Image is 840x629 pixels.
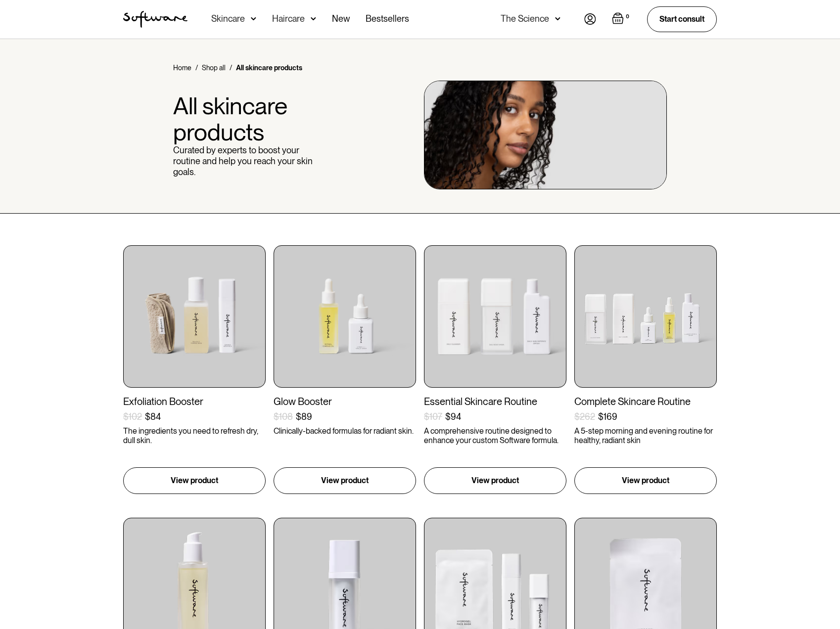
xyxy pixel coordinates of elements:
[296,411,312,422] div: $89
[612,12,631,26] a: Open empty cart
[424,426,566,445] p: A comprehensive routine designed to enhance your custom Software formula.
[424,245,566,494] a: Essential Skincare Routine$107$94A comprehensive routine designed to enhance your custom Software...
[195,63,198,73] div: /
[123,426,266,445] p: The ingredients you need to refresh dry, dull skin.
[236,63,302,73] div: All skincare products
[445,411,461,422] div: $94
[574,245,717,494] a: Complete Skincare Routine$262$169A 5-step morning and evening routine for healthy, radiant skinVi...
[574,396,717,407] div: Complete Skincare Routine
[173,145,316,177] p: Curated by experts to boost your routine and help you reach your skin goals.
[647,6,717,32] a: Start consult
[574,411,595,422] div: $262
[574,426,717,445] p: A 5-step morning and evening routine for healthy, radiant skin
[123,11,187,28] img: Software Logo
[173,63,191,73] a: Home
[424,396,566,407] div: Essential Skincare Routine
[123,411,142,422] div: $102
[202,63,226,73] a: Shop all
[274,396,416,407] div: Glow Booster
[274,245,416,494] a: Glow Booster$108$89Clinically-backed formulas for radiant skin.View product
[251,14,256,24] img: arrow down
[272,14,305,24] div: Haircare
[230,63,232,73] div: /
[145,411,161,422] div: $84
[171,475,218,487] p: View product
[173,93,316,145] h1: All skincare products
[424,411,442,422] div: $107
[321,475,369,487] p: View product
[471,475,519,487] p: View product
[311,14,316,24] img: arrow down
[274,411,293,422] div: $108
[123,11,187,28] a: home
[123,245,266,494] a: Exfoliation Booster$102$84The ingredients you need to refresh dry, dull skin.View product
[274,426,416,436] p: Clinically-backed formulas for radiant skin.
[555,14,560,24] img: arrow down
[501,14,549,24] div: The Science
[624,12,631,21] div: 0
[123,396,266,407] div: Exfoliation Booster
[211,14,245,24] div: Skincare
[598,411,617,422] div: $169
[622,475,669,487] p: View product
